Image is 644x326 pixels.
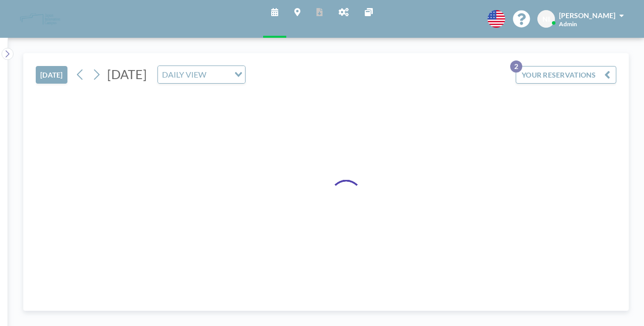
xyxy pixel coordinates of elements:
span: NI [542,15,550,24]
button: [DATE] [36,66,67,84]
img: organization-logo [16,9,64,29]
input: Search for option [209,68,228,81]
span: DAILY VIEW [160,68,208,81]
button: YOUR RESERVATIONS2 [516,66,616,84]
span: Admin [559,20,577,28]
span: [PERSON_NAME] [559,11,615,20]
span: [DATE] [107,67,147,82]
p: 2 [510,60,522,73]
div: Search for option [158,66,245,83]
